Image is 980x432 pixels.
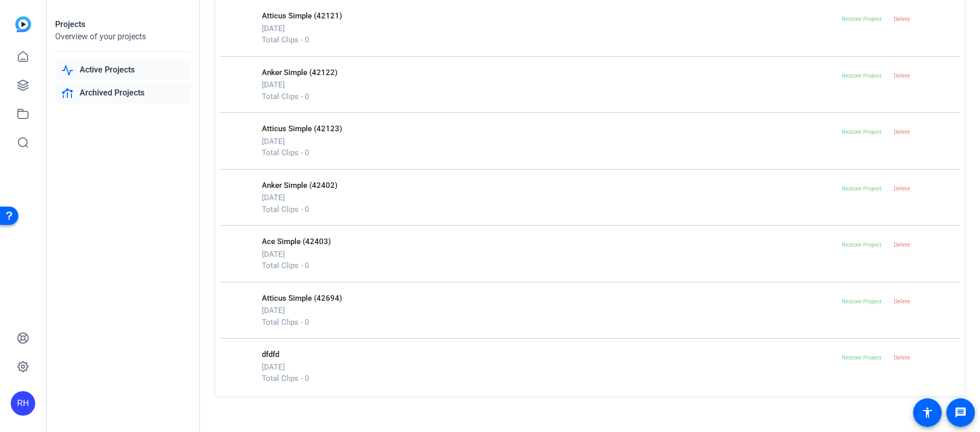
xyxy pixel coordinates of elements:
p: Anker Simple (42402) [262,180,838,191]
p: [DATE] [262,362,838,373]
span: Restore Project [842,185,881,192]
div: Overview of your projects [55,31,191,43]
span: Restore Project [842,16,881,22]
span: Delete [894,242,910,248]
p: [DATE] [262,192,838,204]
span: Delete [894,354,910,361]
p: [DATE] [262,249,838,260]
span: Restore Project [842,73,881,79]
p: [DATE] [262,305,838,317]
span: Restore Project [842,242,881,248]
p: Total Clips - 0 [262,317,838,328]
mat-icon: message [954,406,967,419]
p: Total Clips - 0 [262,34,838,46]
img: blue-gradient.svg [15,16,31,32]
p: [DATE] [262,136,838,148]
p: [DATE] [262,79,838,91]
button: Delete [886,349,918,367]
p: Atticus Simple (42694) [262,293,838,304]
button: Restore Project [838,123,886,141]
p: Atticus Simple (42123) [262,123,838,135]
span: Delete [894,129,910,135]
p: Total Clips - 0 [262,147,838,159]
p: Total Clips - 0 [262,91,838,103]
span: Delete [894,16,910,22]
span: Restore Project [842,129,881,135]
button: Restore Project [838,67,886,85]
p: dfdfd [262,349,838,361]
button: Delete [886,67,918,85]
p: Anker Simple (42122) [262,67,838,79]
button: Restore Project [838,180,886,198]
div: RH [11,391,35,416]
button: Delete [886,236,918,254]
a: Active Projects [55,60,191,81]
p: Total Clips - 0 [262,260,838,272]
button: Delete [886,180,918,198]
p: [DATE] [262,23,838,35]
p: Total Clips - 0 [262,373,838,385]
button: Restore Project [838,349,886,367]
p: Total Clips - 0 [262,204,838,215]
p: Atticus Simple (42121) [262,10,838,22]
span: Delete [894,185,910,192]
button: Restore Project [838,236,886,254]
button: Restore Project [838,293,886,311]
a: Archived Projects [55,83,191,104]
span: Restore Project [842,298,881,305]
span: Delete [894,73,910,79]
mat-icon: accessibility [921,406,934,419]
button: Restore Project [838,10,886,29]
span: Delete [894,298,910,305]
p: Ace Simple (42403) [262,236,838,248]
button: Delete [886,293,918,311]
button: Delete [886,10,918,29]
button: Delete [886,123,918,141]
span: Restore Project [842,354,881,361]
div: Projects [55,18,191,31]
